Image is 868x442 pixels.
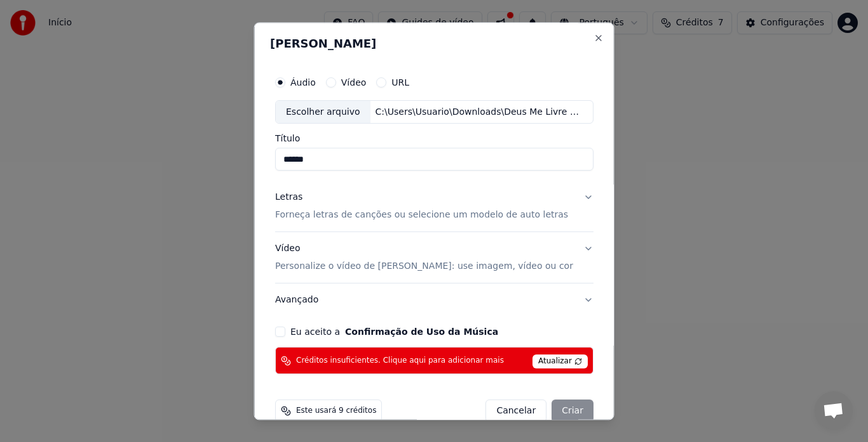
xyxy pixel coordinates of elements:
label: Vídeo [341,78,366,87]
span: Créditos insuficientes. Clique aqui para adicionar mais [296,356,504,366]
p: Personalize o vídeo de [PERSON_NAME]: use imagem, vídeo ou cor [275,261,573,273]
span: Este usará 9 créditos [296,406,376,417]
button: VídeoPersonalize o vídeo de [PERSON_NAME]: use imagem, vídeo ou cor [275,233,593,283]
div: C:\Users\Usuario\Downloads\Deus Me Livre - Rionegro e Solimões (Playback Com Letra).wav [370,106,586,119]
button: LetrasForneça letras de canções ou selecione um modelo de auto letras [275,181,593,232]
div: Vídeo [275,243,573,273]
div: Letras [275,192,302,204]
label: URL [391,78,409,87]
label: Eu aceito a [290,328,498,337]
h2: [PERSON_NAME] [270,38,599,49]
button: Cancelar [485,400,546,423]
button: Eu aceito a [345,328,498,337]
label: Título [275,134,593,143]
p: Forneça letras de canções ou selecione um modelo de auto letras [275,209,568,222]
span: Atualizar [532,355,588,369]
label: Áudio [290,78,316,87]
div: Escolher arquivo [276,101,370,124]
button: Avançado [275,284,593,317]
